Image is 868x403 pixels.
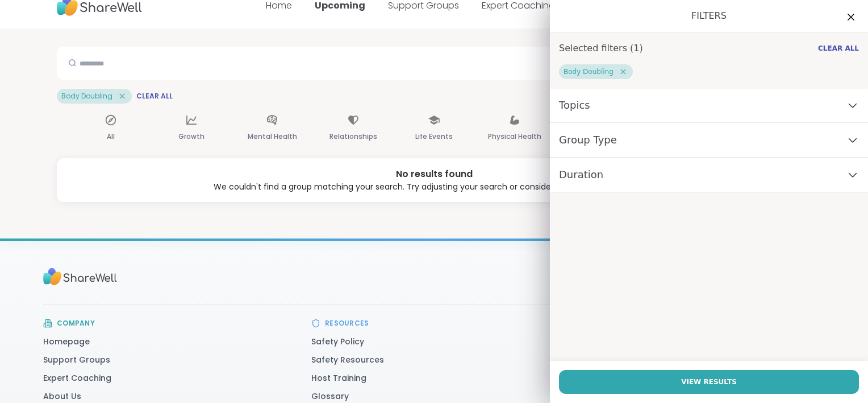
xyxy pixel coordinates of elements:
[559,132,617,148] span: Group Type
[311,390,349,402] a: Glossary
[311,354,384,365] a: Safety Resources
[564,67,614,76] span: Body Doubling
[43,390,81,402] a: About Us
[559,167,603,183] span: Duration
[559,97,590,113] span: Topics
[488,130,541,143] p: Physical Health
[329,130,377,143] p: Relationships
[66,167,802,181] div: No results found
[57,319,95,328] h3: Company
[415,130,453,143] p: Life Events
[66,181,802,193] div: We couldn't find a group matching your search. Try adjusting your search or consider your own group!
[136,92,173,101] span: Clear All
[178,130,205,143] p: Growth
[559,42,643,55] h1: Selected filters ( 1 )
[43,336,90,347] a: Homepage
[559,9,859,23] h1: Filters
[559,370,859,394] button: View Results
[818,44,859,53] span: Clear All
[43,262,117,291] img: Sharewell
[61,92,112,101] span: Body Doubling
[311,372,366,384] a: Host Training
[43,372,111,384] a: Expert Coaching
[681,377,737,387] span: View Results
[43,354,110,365] a: Support Groups
[325,319,369,328] h3: Resources
[311,336,364,347] a: Safety Policy
[107,130,115,143] p: All
[248,130,297,143] p: Mental Health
